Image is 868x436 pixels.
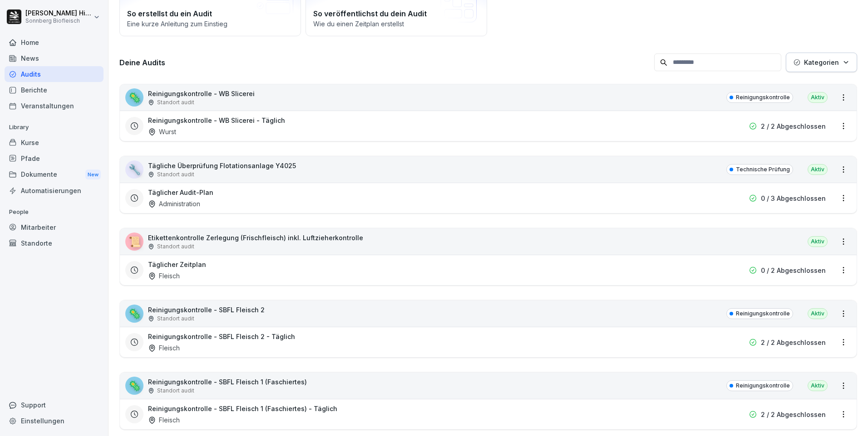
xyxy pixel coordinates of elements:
h2: So veröffentlichst du dein Audit [313,8,479,19]
div: Aktiv [808,164,828,175]
p: Wie du einen Zeitplan erstellst [313,19,479,29]
a: Automatisierungen [5,183,104,199]
p: Standort audit [157,315,194,323]
h2: So erstellst du ein Audit [127,8,293,19]
div: New [85,170,101,180]
a: Kurse [5,135,104,150]
a: Berichte [5,82,104,98]
p: Kategorien [804,58,839,67]
a: Veranstaltungen [5,98,104,114]
p: Reinigungskontrolle - SBFL Fleisch 1 (Faschiertes) [148,377,307,387]
div: Dokumente [5,166,104,183]
a: Standorte [5,235,104,251]
a: Einstellungen [5,413,104,429]
div: Aktiv [808,236,828,247]
a: DokumenteNew [5,166,104,183]
div: 🔧 [125,160,143,179]
p: Standort audit [157,170,194,179]
a: Pfade [5,150,104,166]
div: Administration [148,199,200,208]
div: 🦠 [125,377,143,395]
div: 📜 [125,233,143,251]
div: 🦠 [125,88,143,107]
h3: Reinigungskontrolle - WB Slicerei - Täglich [148,116,285,125]
p: Sonnberg Biofleisch [25,18,92,24]
p: Standort audit [157,98,194,107]
h3: Täglicher Zeitplan [148,260,206,269]
p: Standort audit [157,387,194,395]
p: 2 / 2 Abgeschlossen [761,410,826,419]
p: [PERSON_NAME] Hinterreither [25,10,92,17]
p: Eine kurze Anleitung zum Einstieg [127,19,293,29]
p: 0 / 3 Abgeschlossen [761,194,826,203]
p: Reinigungskontrolle [736,310,790,318]
h3: Reinigungskontrolle - SBFL Fleisch 1 (Faschiertes) - Täglich [148,404,337,413]
div: Aktiv [808,92,828,103]
h3: Reinigungskontrolle - SBFL Fleisch 2 - Täglich [148,332,295,341]
div: Fleisch [148,415,180,425]
div: 🦠 [125,305,143,323]
p: Library [5,120,104,135]
button: Kategorien [786,53,857,72]
a: Mitarbeiter [5,219,104,235]
a: Audits [5,66,104,82]
h3: Deine Audits [119,58,650,68]
div: Support [5,397,104,413]
div: Fleisch [148,271,180,281]
a: News [5,50,104,66]
p: 2 / 2 Abgeschlossen [761,121,826,131]
p: People [5,205,104,219]
p: Technische Prüfung [736,165,790,174]
p: 2 / 2 Abgeschlossen [761,338,826,347]
div: Fleisch [148,343,180,353]
div: Aktiv [808,308,828,319]
p: Standort audit [157,242,194,251]
h3: Täglicher Audit-Plan [148,188,213,197]
a: Home [5,34,104,50]
p: Tägliche Überprüfung Flotationsanlage Y4025 [148,161,296,170]
div: Aktiv [808,380,828,391]
p: Reinigungskontrolle - SBFL Fleisch 2 [148,305,265,315]
p: Etikettenkontrolle Zerlegung (Frischfleisch) inkl. Luftzieherkontrolle [148,233,363,242]
p: Reinigungskontrolle [736,382,790,390]
div: Wurst [148,127,176,136]
p: 0 / 2 Abgeschlossen [761,266,826,275]
p: Reinigungskontrolle [736,93,790,102]
p: Reinigungskontrolle - WB Slicerei [148,89,255,98]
